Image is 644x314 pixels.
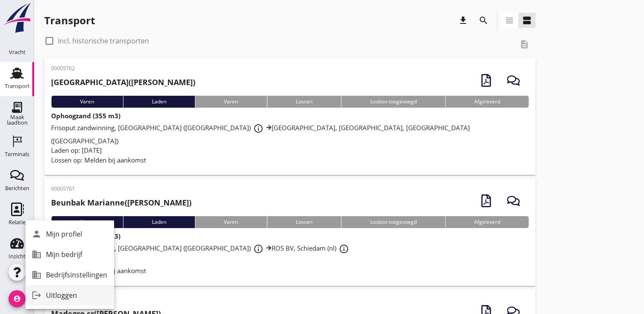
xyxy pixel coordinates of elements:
div: Afgeleverd [445,216,529,228]
p: 00005762 [51,65,195,72]
div: Transport [44,14,95,27]
div: Varen [51,216,123,228]
strong: Ophoogzand (355 m3) [51,111,120,120]
h2: ([PERSON_NAME]) [51,197,192,208]
div: Inzicht [9,254,26,259]
div: Mijn bedrijf [46,249,107,260]
div: Berichten [5,186,29,191]
i: view_agenda [522,15,532,26]
i: info_outline [339,244,349,254]
h2: ([PERSON_NAME]) [51,77,195,88]
i: view_headline [504,15,515,26]
div: Mijn profiel [46,229,107,239]
strong: [GEOGRAPHIC_DATA] [51,77,129,87]
div: Terminals [5,151,29,157]
div: Losbon toegevoegd [341,96,445,108]
span: Frisoput zandwinning, [GEOGRAPHIC_DATA] ([GEOGRAPHIC_DATA]) [GEOGRAPHIC_DATA], [GEOGRAPHIC_DATA],... [51,123,470,145]
div: Relatie [9,220,26,225]
div: Uitloggen [46,290,107,300]
a: Mijn profiel [26,224,114,244]
div: Laden [123,96,195,108]
a: Bedrijfsinstellingen [26,265,114,285]
i: search [478,15,489,26]
div: Afgeleverd [445,96,529,108]
i: download [458,15,468,26]
span: Laden op: [DATE] [51,146,102,154]
i: info_outline [253,123,263,134]
label: Incl. historische transporten [58,37,149,45]
i: business [28,266,45,283]
a: Mijn bedrijf [26,244,114,265]
a: 00005762[GEOGRAPHIC_DATA]([PERSON_NAME])VarenLadenVarenLossenLosbon toegevoegdAfgeleverdOphoogzan... [44,58,535,175]
i: logout [28,287,45,304]
div: Lossen [267,216,341,228]
strong: Beunbak Marianne [51,197,125,208]
div: Transport [5,83,30,89]
a: 00005761Beunbak Marianne([PERSON_NAME])VarenLadenVarenLossenLosbon toegevoegdAfgeleverdOphoogzand... [44,178,535,286]
i: info_outline [253,244,263,254]
span: Lossen op: Melden bij aankomst [51,156,146,164]
div: Vracht [9,49,26,55]
i: account_circle [9,290,26,307]
p: 00005761 [51,185,192,193]
span: Frisoput zandwinning, [GEOGRAPHIC_DATA] ([GEOGRAPHIC_DATA]) ROS BV, Schiedam (nl) [51,244,352,252]
i: business [28,246,45,263]
div: Varen [195,96,267,108]
div: Varen [195,216,267,228]
div: Lossen [267,96,341,108]
img: logo-small.a267ee39.svg [2,2,32,34]
div: Laden [123,216,195,228]
i: person [28,226,45,243]
div: Losbon toegevoegd [341,216,445,228]
div: Bedrijfsinstellingen [46,270,107,280]
div: Varen [51,96,123,108]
